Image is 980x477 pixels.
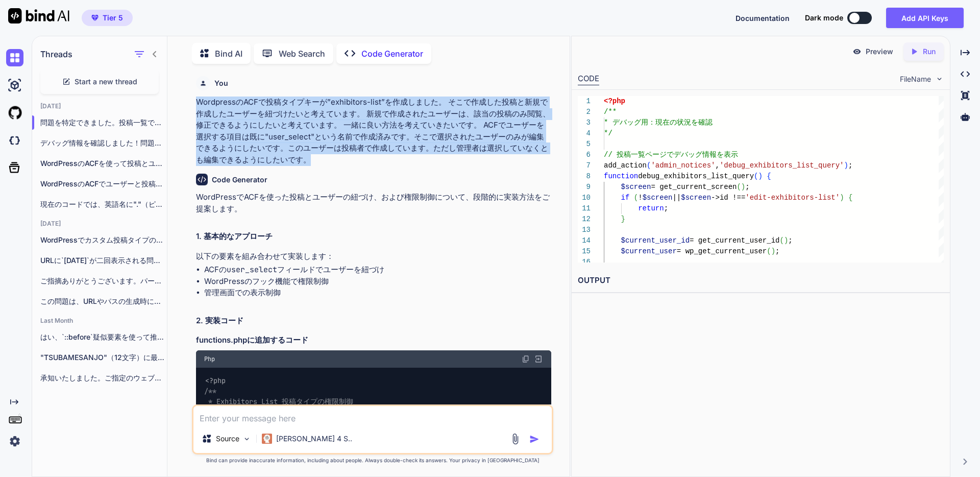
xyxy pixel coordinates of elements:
span: ( [767,247,771,255]
p: Bind can provide inaccurate information, including about people. Always double-check its answers.... [192,457,553,464]
div: 5 [578,139,591,150]
h2: 1. 基本的なアプローチ [196,231,551,243]
p: Preview [866,46,893,57]
span: 'debug_exhibitors_list_query' [720,161,844,170]
h2: [DATE] [32,102,167,110]
img: settings [6,433,23,450]
div: 10 [578,193,591,203]
div: 3 [578,117,591,128]
span: = wp_get_current_user [676,247,766,255]
div: 12 [578,214,591,225]
h6: You [214,78,228,88]
img: attachment [509,433,521,445]
span: Dark mode [805,13,843,23]
p: [PERSON_NAME] 4 S.. [276,434,352,444]
p: 承知いたしました。ご指定のウェブサイト（`https://[DOMAIN_NAME]/`）のクローン作成について、HTML、CSS、JavaScriptのコードを生成し、その構造や実装のポイント... [40,373,167,383]
span: ; [664,204,668,212]
span: ; [745,183,749,191]
p: デバッグ情報を確認しました！問題が明確になりました。 **状況の整理：** -... [40,138,167,148]
div: 14 [578,235,591,246]
code: user_select [227,265,277,275]
p: "TSUBAMESANJO"（12文字）に最適化した横幅フィット文字のCSSコードをご紹介します。 ## 1. TSUBAMESANJO専用最適化版 ```html <!DOCTYPE html... [40,352,167,363]
p: WordPressでカスタム投稿タイプのパーマリンクにカスタムフィールドの値を使用する実装をご説明します。 ## 1. functions.phpに追加するコード ```php /** *... [40,235,167,245]
span: return [638,204,664,212]
span: FileName [900,74,931,84]
span: * デバッグ用：現在の状況を確認 [604,118,713,127]
p: 以下の要素を組み合わせて実装します： [196,251,551,263]
div: 2 [578,107,591,117]
img: Pick Models [242,435,251,443]
p: 問題を特定できました。投稿一覧でのフィルタリングが正しく動作していないようですね... [40,117,167,128]
span: = get_current_screen [651,183,737,191]
div: 13 [578,225,591,235]
span: ! [638,194,642,202]
button: premiumTier 5 [82,10,133,26]
span: function [604,172,638,180]
img: chevron down [935,75,944,83]
p: URLに`[DATE]`が二回表示される問題を解決するためには、`custom_exhibitors_permalink`関数と`add_exhibitors_rewrite_rules`関数の... [40,255,167,266]
span: { [767,172,771,180]
img: Open in Browser [534,354,543,364]
span: ; [848,161,852,170]
span: , [715,161,719,170]
div: 7 [578,160,591,171]
h1: Threads [40,48,72,60]
li: WordPressのフック機能で権限制御 [204,276,551,288]
h2: OUTPUT [572,269,950,293]
div: 1 [578,96,591,107]
span: $screen [642,194,672,202]
div: 4 [578,128,591,139]
p: Web Search [279,47,325,60]
img: Bind AI [8,8,69,23]
span: ( [737,183,741,191]
span: $current_user_id [621,236,689,245]
span: 'admin_notices' [651,161,715,170]
span: Tier 5 [103,13,123,23]
div: 15 [578,246,591,257]
span: add_action [604,161,647,170]
button: Add API Keys [886,8,964,28]
p: WordPressのACFを使って投稿とユーザーを紐づけ、権限制御を行う実装を一... [40,158,167,169]
h2: Last Month [32,317,167,325]
img: premium [91,15,99,21]
span: ( [754,172,758,180]
span: ) [840,194,844,202]
p: この問題は、URLやパスの生成時に同じ部分が重複して表示されることによるものです。具体的なコードや状況がわからないため、一般的な解決策をいくつか提案します。 ### 1. 重複を防ぐ条件を追加す... [40,296,167,306]
span: $screen [621,183,651,191]
li: 管理画面での表示制御 [204,287,551,299]
div: 16 [578,257,591,268]
img: icon [529,434,540,444]
span: 'edit-exhibitors-list' [745,194,840,202]
h2: 2. 実装コード [196,315,551,327]
p: Source [216,434,239,444]
h3: functions.phpに追加するコード [196,335,551,346]
span: ->id !== [711,194,745,202]
div: 6 [578,150,591,160]
span: if [621,194,629,202]
span: } [621,215,625,223]
div: 9 [578,182,591,193]
span: ) [758,172,762,180]
img: copy [522,355,530,363]
span: $screen [681,194,711,202]
span: ( [647,161,651,170]
span: ) [771,247,775,255]
img: chat [6,49,23,66]
p: 現在のコードでは、英語名に"."（ピリオド）や","（カンマ）が含まれている場合、以下のように処理されます： ## 現在の動作 ```php function sanitize_english_... [40,199,167,209]
img: preview [852,47,862,56]
p: はい、`::before`疑似要素を使って推奨方法を再現できます。以下のような方法で実装可能です。 ## 方法1: ::before疑似要素でテキストを複製 ```html <!DOCTYPE ... [40,332,167,342]
p: WordPressでACFを使った投稿とユーザーの紐づけ、および権限制御について、段階的に実装方法をご提案します。 [196,192,551,214]
p: WordPressのACFでユーザーと投稿を紐づける仕組みを作る素晴らしいアイデ... [40,179,167,189]
span: || [672,194,681,202]
p: WordpressのACFで投稿タイプキーが”exhibitors-list”を作成しました。 そこで作成した投稿と新規で作成したユーザーを紐づけたいと考えています。 新規で作成されたユーザーは... [196,97,551,165]
img: darkCloudIdeIcon [6,132,23,149]
img: githubLight [6,104,23,122]
span: { [848,194,852,202]
h2: [DATE] [32,220,167,228]
p: Code Generator [361,47,423,60]
span: ; [775,247,779,255]
p: ご指摘ありがとうございます。パーマリンクの構造において、`/2025/`が重複して表示されないように修正いたします。以下のコードを修正して、`/2025/`が一度だけ表示されるようにします。 #... [40,276,167,286]
p: Run [923,46,936,57]
img: ai-studio [6,77,23,94]
span: Php [204,355,215,363]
